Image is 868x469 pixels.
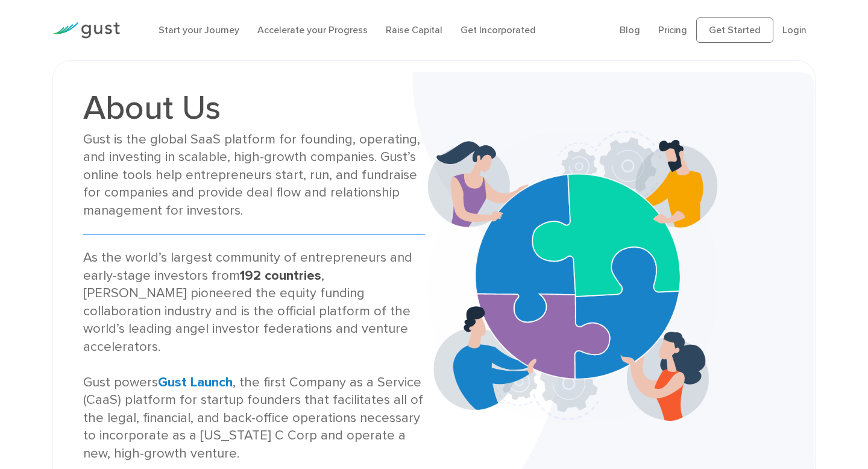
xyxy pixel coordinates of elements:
a: Accelerate your Progress [257,24,368,36]
a: Get Started [696,17,773,43]
a: Get Incorporated [461,24,536,36]
a: Blog [620,24,640,36]
div: Gust is the global SaaS platform for founding, operating, and investing in scalable, high-growth ... [83,131,425,219]
a: Start your Journey [159,24,239,36]
a: Raise Capital [386,24,442,36]
a: Gust Launch [158,374,233,390]
h1: About Us [83,91,425,125]
strong: 192 countries [240,268,321,283]
a: Pricing [658,24,687,36]
a: Login [782,24,807,36]
div: As the world’s largest community of entrepreneurs and early-stage investors from , [PERSON_NAME] ... [83,249,425,462]
img: Gust Logo [52,22,120,39]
